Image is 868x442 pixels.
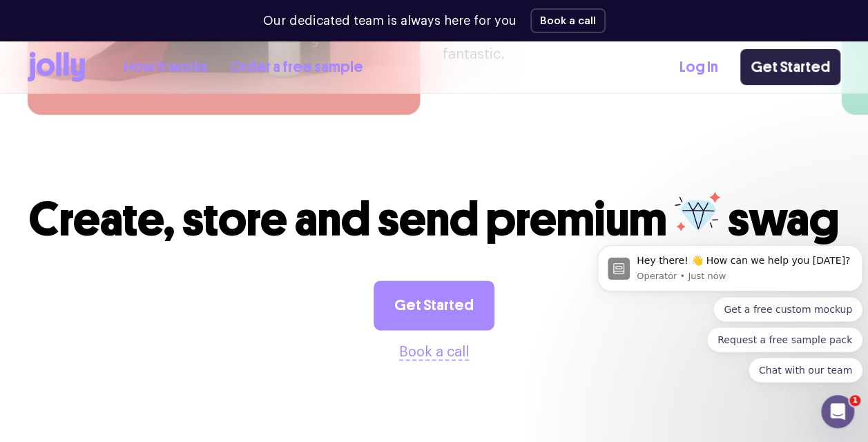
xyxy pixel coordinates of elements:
a: How it works [124,56,208,79]
button: Book a call [399,341,469,363]
a: Order a free sample [230,56,363,79]
span: 1 [849,395,860,406]
a: Get Started [374,280,494,330]
a: Log In [679,56,718,79]
a: Get Started [740,49,840,85]
iframe: Intercom notifications message [592,202,868,405]
button: Book a call [530,8,606,33]
span: Create, store and send premium [29,191,667,248]
iframe: Intercom live chat [821,395,854,428]
span: swag [728,191,839,248]
p: Our dedicated team is always here for you [263,12,517,30]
